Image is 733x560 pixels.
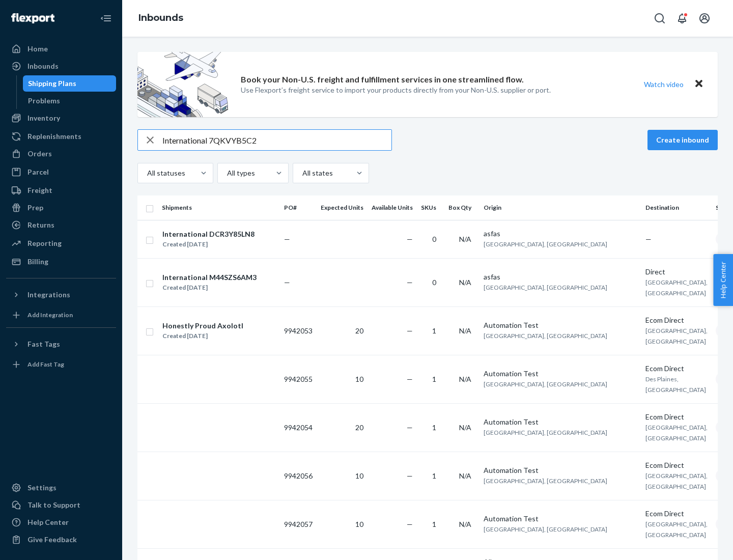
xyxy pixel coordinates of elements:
[280,403,317,452] td: 9942054
[280,306,317,355] td: 9942053
[645,315,708,325] div: Ecom Direct
[27,238,62,248] div: Reporting
[484,272,637,282] div: asfas
[241,85,551,95] p: Use Flexport’s freight service to import your products directly from your Non-U.S. supplier or port.
[432,326,436,335] span: 1
[407,278,413,287] span: —
[645,267,708,277] div: Direct
[6,254,116,270] a: Billing
[484,332,607,340] span: [GEOGRAPHIC_DATA], [GEOGRAPHIC_DATA]
[162,130,391,150] input: Search inbounds by name, destination, msku...
[27,185,52,195] div: Freight
[355,423,363,432] span: 20
[301,168,302,178] input: All states
[162,229,255,239] div: International DCR3Y85LN8
[484,525,607,533] span: [GEOGRAPHIC_DATA], [GEOGRAPHIC_DATA]
[138,12,183,23] a: Inbounds
[162,272,257,283] div: International M44SZS6AM3
[96,8,116,29] button: Close Navigation
[6,480,116,496] a: Settings
[484,417,637,427] div: Automation Test
[317,195,368,220] th: Expected Units
[280,500,317,548] td: 9942057
[27,535,77,545] div: Give Feedback
[368,195,417,220] th: Available Units
[407,423,413,432] span: —
[27,257,48,267] div: Billing
[484,240,607,248] span: [GEOGRAPHIC_DATA], [GEOGRAPHIC_DATA]
[11,13,54,23] img: Flexport logo
[6,287,116,303] button: Integrations
[158,195,280,220] th: Shipments
[432,278,436,287] span: 0
[6,497,116,513] a: Talk to Support
[432,375,436,383] span: 1
[645,520,708,539] span: [GEOGRAPHIC_DATA], [GEOGRAPHIC_DATA]
[28,96,60,106] div: Problems
[27,311,73,319] div: Add Integration
[284,235,290,243] span: —
[27,360,64,369] div: Add Fast Tag
[432,471,436,480] span: 1
[484,514,637,524] div: Automation Test
[27,113,60,123] div: Inventory
[6,146,116,162] a: Orders
[23,75,117,92] a: Shipping Plans
[27,167,49,177] div: Parcel
[407,520,413,528] span: —
[162,331,243,341] div: Created [DATE]
[241,74,524,86] p: Book your Non-U.S. freight and fulfillment services in one streamlined flow.
[432,520,436,528] span: 1
[645,509,708,519] div: Ecom Direct
[484,477,607,485] span: [GEOGRAPHIC_DATA], [GEOGRAPHIC_DATA]
[130,4,191,33] ol: breadcrumbs
[459,375,471,383] span: N/A
[645,363,708,374] div: Ecom Direct
[27,61,59,71] div: Inbounds
[27,149,52,159] div: Orders
[713,254,733,306] button: Help Center
[27,131,81,142] div: Replenishments
[280,195,317,220] th: PO#
[645,424,708,442] span: [GEOGRAPHIC_DATA], [GEOGRAPHIC_DATA]
[459,471,471,480] span: N/A
[407,326,413,335] span: —
[694,8,715,29] button: Open account menu
[645,460,708,470] div: Ecom Direct
[480,195,641,220] th: Origin
[27,517,69,527] div: Help Center
[432,423,436,432] span: 1
[645,375,706,394] span: Des Plaines, [GEOGRAPHIC_DATA]
[459,326,471,335] span: N/A
[417,195,444,220] th: SKUs
[6,235,116,251] a: Reporting
[280,355,317,403] td: 9942055
[6,110,116,126] a: Inventory
[407,375,413,383] span: —
[645,327,708,345] span: [GEOGRAPHIC_DATA], [GEOGRAPHIC_DATA]
[28,78,76,89] div: Shipping Plans
[637,77,690,92] button: Watch video
[27,44,48,54] div: Home
[6,41,116,57] a: Home
[355,375,363,383] span: 10
[355,471,363,480] span: 10
[6,336,116,352] button: Fast Tags
[226,168,227,178] input: All types
[284,278,290,287] span: —
[459,520,471,528] span: N/A
[280,452,317,500] td: 9942056
[6,164,116,180] a: Parcel
[459,423,471,432] span: N/A
[484,229,637,239] div: asfas
[645,412,708,422] div: Ecom Direct
[444,195,480,220] th: Box Qty
[162,239,255,249] div: Created [DATE]
[692,77,706,92] button: Close
[6,217,116,233] a: Returns
[6,531,116,548] button: Give Feedback
[27,203,43,213] div: Prep
[484,465,637,475] div: Automation Test
[355,326,363,335] span: 20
